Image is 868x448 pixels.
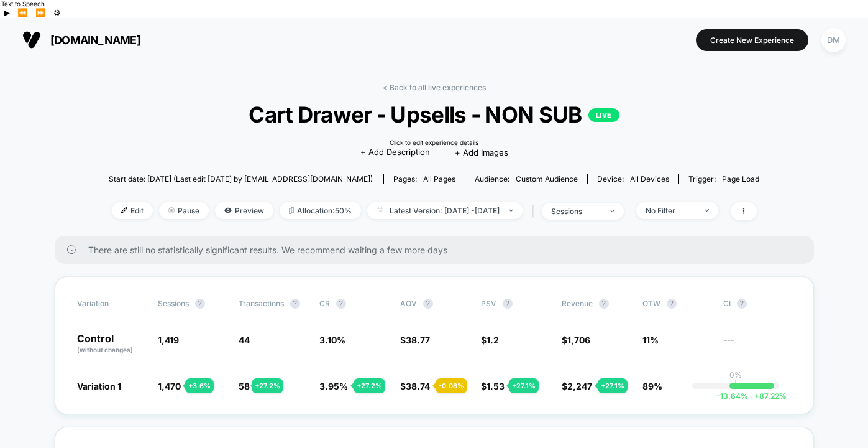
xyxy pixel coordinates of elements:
span: OTW [642,299,711,309]
span: Variation 1 [77,381,121,391]
span: [DOMAIN_NAME] [50,34,140,47]
span: Allocation: 50% [280,202,361,219]
span: 1,419 [158,335,179,345]
span: 3.10 % [319,335,345,345]
span: 87.22 % [748,391,787,401]
span: Preview [215,202,273,219]
div: Click to edit experience details [390,139,478,146]
button: Forward [32,7,50,18]
span: $ [562,381,592,391]
div: + 3.6 % [185,378,214,393]
span: $ [400,335,430,345]
img: edit [121,207,127,213]
div: + 27.1 % [509,378,539,393]
span: Transactions [239,299,284,308]
span: Start date: [DATE] (Last edit [DATE] by [EMAIL_ADDRESS][DOMAIN_NAME]) [109,174,373,184]
button: ? [737,299,747,309]
div: + 27.1 % [598,378,628,393]
button: ? [599,299,609,309]
div: Pages: [393,174,455,184]
span: + [754,391,759,401]
div: Audience: [475,174,578,184]
span: There are still no statistically significant results. We recommend waiting a few more days [88,245,789,255]
div: + 27.2 % [354,378,385,393]
span: 1,470 [158,381,181,391]
span: 89% [642,381,662,391]
span: | [529,202,542,220]
p: LIVE [588,108,619,122]
span: + Add Description [360,146,430,159]
span: 1.53 [487,381,505,391]
span: $ [481,381,505,391]
span: Page Load [722,174,759,184]
span: 2,247 [567,381,592,391]
span: 38.77 [406,335,430,345]
div: Trigger: [688,174,759,184]
button: [DOMAIN_NAME] [19,30,144,50]
button: Previous [14,7,32,18]
img: Visually logo [22,30,41,49]
span: $ [562,335,590,345]
img: calendar [377,207,383,213]
div: DM [821,28,846,52]
span: AOV [400,299,417,308]
button: ? [290,299,300,309]
span: Cart Drawer - Upsells - NON SUB [141,101,727,128]
p: 0% [729,370,742,380]
span: Latest Version: [DATE] - [DATE] [367,202,523,219]
span: 38.74 [406,381,430,391]
div: + 27.2 % [252,378,283,393]
button: ? [503,299,513,309]
img: end [705,209,709,212]
button: DM [818,27,849,53]
button: ? [667,299,677,309]
span: -13.64 % [716,391,748,401]
img: end [610,210,614,212]
span: PSV [481,299,496,308]
div: No Filter [646,206,695,215]
span: Device: [587,174,678,184]
button: ? [195,299,205,309]
img: rebalance [289,207,294,214]
span: all devices [630,174,669,184]
img: end [509,209,513,212]
span: CI [723,299,792,309]
button: ? [336,299,346,309]
div: sessions [551,207,601,216]
span: + Add Images [455,147,508,157]
div: - 0.08 % [436,378,467,393]
p: Control [77,334,145,355]
span: 1,706 [567,335,590,345]
span: 3.95 % [319,381,348,391]
span: --- [723,337,792,355]
span: Sessions [158,299,189,308]
span: (without changes) [77,346,133,353]
span: Revenue [562,299,593,308]
a: < Back to all live experiences [383,83,486,92]
span: 58 [239,381,250,391]
span: Edit [112,202,153,219]
span: Pause [159,202,209,219]
span: all pages [423,174,455,184]
button: Settings [50,7,65,18]
span: Variation [77,299,145,309]
span: 11% [642,335,659,345]
button: Create New Experience [696,29,808,51]
span: 44 [239,335,250,345]
span: $ [481,335,499,345]
button: ? [423,299,433,309]
span: Custom Audience [516,174,578,184]
span: CR [319,299,330,308]
p: | [734,380,737,389]
img: end [168,207,175,213]
span: $ [400,381,430,391]
span: 1.2 [487,335,499,345]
